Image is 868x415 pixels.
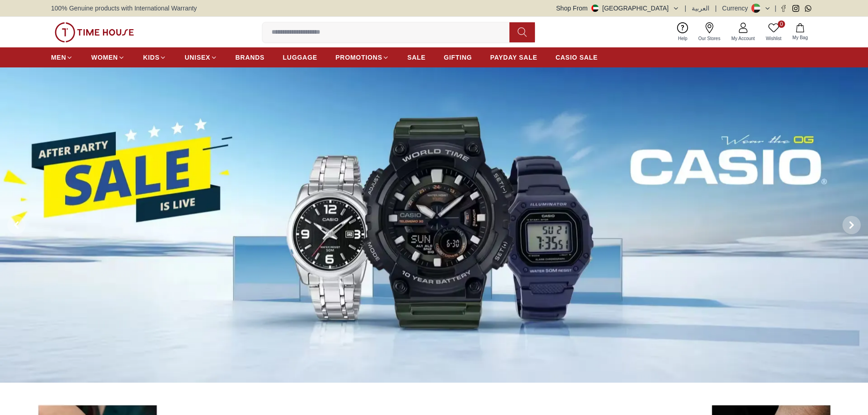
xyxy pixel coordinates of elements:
[792,5,799,12] a: Instagram
[236,53,265,62] span: BRANDS
[335,49,389,66] a: PROMOTIONS
[780,5,787,12] a: Facebook
[778,20,785,28] span: 0
[236,49,265,66] a: BRANDS
[490,53,537,62] span: PAYDAY SALE
[762,35,785,42] span: Wishlist
[51,49,73,66] a: MEN
[335,53,382,62] span: PROMOTIONS
[91,49,125,66] a: WOMEN
[51,4,197,13] span: 100% Genuine products with International Warranty
[91,53,118,62] span: WOMEN
[51,53,66,62] span: MEN
[555,53,598,62] span: CASIO SALE
[722,4,752,13] div: Currency
[143,49,166,66] a: KIDS
[695,35,724,42] span: Our Stores
[591,5,599,12] img: United Arab Emirates
[555,49,598,66] a: CASIO SALE
[805,5,812,12] a: Whatsapp
[143,53,159,62] span: KIDS
[556,4,679,13] button: Shop From[GEOGRAPHIC_DATA]
[787,21,813,43] button: My Bag
[407,53,426,62] span: SALE
[444,49,472,66] a: GIFTING
[760,20,787,44] a: 0Wishlist
[283,49,318,66] a: LUGGAGE
[693,20,726,44] a: Our Stores
[685,4,687,13] span: |
[715,4,717,13] span: |
[674,35,691,42] span: Help
[185,49,217,66] a: UNISEX
[775,4,776,13] span: |
[444,53,472,62] span: GIFTING
[728,35,759,42] span: My Account
[789,34,812,41] span: My Bag
[283,53,318,62] span: LUGGAGE
[490,49,537,66] a: PAYDAY SALE
[407,49,426,66] a: SALE
[185,53,210,62] span: UNISEX
[692,4,709,13] button: العربية
[673,20,693,44] a: Help
[55,22,134,42] img: ...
